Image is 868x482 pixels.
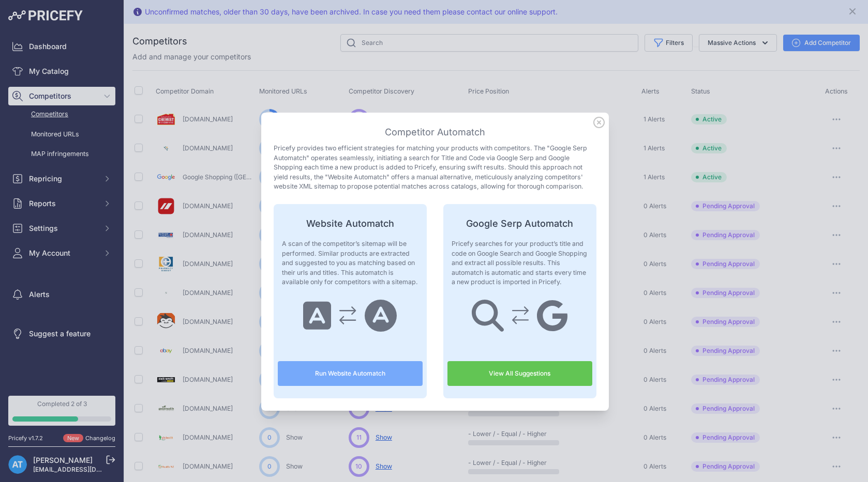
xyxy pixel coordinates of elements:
h4: Website Automatch [278,216,423,231]
h3: Competitor Automatch [274,125,596,139]
a: View All Suggestions [447,361,592,386]
p: Pricefy searches for your product’s title and code on Google Search and Google Shopping and extra... [452,239,588,287]
p: Pricefy provides two efficient strategies for matching your products with competitors. The "Googl... [274,144,596,192]
button: Run Website Automatch [278,361,423,386]
p: A scan of the competitor’s sitemap will be performed. Similar products are extracted and suggeste... [282,239,418,287]
h4: Google Serp Automatch [447,216,592,231]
